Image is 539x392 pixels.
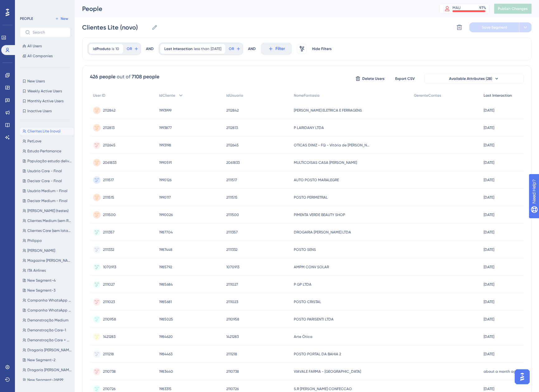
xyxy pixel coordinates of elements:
span: ITA Airlines [27,268,46,273]
button: New Segment-3 [20,287,74,294]
time: [DATE] [484,247,494,252]
div: out of [117,73,130,81]
span: Demonstração Core-1 [27,328,66,333]
button: Clientes Lite (novo) [20,127,74,135]
span: 2061833 [103,160,116,165]
time: [DATE] [484,230,494,234]
span: 2110726 [226,386,239,391]
span: 1987704 [159,230,173,235]
span: POSTO SENS [294,247,316,252]
button: Clientes Medium (sem Raízen) [20,217,74,224]
span: Campanha WhatsApp (Tela de Contatos) [27,298,72,303]
span: Clientes Medium (sem Raízen) [27,218,72,223]
button: New Segment-4 [20,277,74,284]
time: [DATE] [484,387,494,391]
time: [DATE] [484,317,494,321]
span: Campanha WhatsApp (Tela Inicial) [27,308,72,313]
span: Arte Ótica [294,334,312,339]
span: Demonstração Core + Medium [27,338,72,343]
span: OR [229,46,234,51]
time: [DATE] [484,178,494,182]
span: 2111332 [103,247,114,252]
span: User ID [93,93,105,98]
button: All Companies [20,52,70,60]
time: [DATE] [484,300,494,304]
span: 2111218 [226,352,237,357]
button: ITA Airlines [20,267,74,274]
span: 2112645 [226,143,239,148]
button: New Segment-2 [20,356,74,364]
span: 1070913 [103,265,116,270]
button: New [53,15,70,22]
span: 1070913 [226,265,239,270]
span: Export CSV [395,76,415,81]
span: 2112842 [103,108,115,113]
span: [DATE] [211,46,221,51]
span: 2111515 [226,195,237,200]
button: Delete Users [354,74,386,84]
time: [DATE] [484,265,494,269]
time: [DATE] [484,143,494,147]
span: 2110958 [103,317,116,322]
button: Hide Filters [312,44,332,54]
div: AND [146,43,154,55]
span: 2110958 [226,317,239,322]
button: Drogaria [PERSON_NAME] teste [20,346,74,354]
span: Weekly Active Users [27,89,62,94]
span: OTICAS DINIZ - FQ - Vitória de [PERSON_NAME] - [GEOGRAPHIC_DATA] [294,143,372,148]
span: 2111218 [103,352,114,357]
span: 2111357 [226,230,238,235]
button: Save Segment [469,22,519,32]
span: Delete Users [362,76,385,81]
button: OR [228,44,241,54]
button: Inactive Users [20,107,70,115]
span: PetLove [27,139,41,144]
span: 2112813 [226,125,238,130]
span: 1993999 [159,108,171,113]
button: Decisor Medium - Final [20,197,74,205]
button: Decisor Core - Final [20,177,74,185]
span: Drogaria [PERSON_NAME] [27,367,72,372]
span: S.R [PERSON_NAME] CONFECCAO [294,386,352,391]
span: [PERSON_NAME] (testes) [27,208,68,213]
span: 2111515 [103,195,114,200]
span: 2111357 [103,230,115,235]
div: 97 % [479,5,486,10]
span: 2111023 [103,299,115,304]
span: Last Interaction [164,46,193,51]
button: All Users [20,42,70,50]
button: Monthly Active Users [20,97,70,105]
div: AND [248,43,256,55]
time: [DATE] [484,195,494,200]
span: 2111027 [226,282,238,287]
button: [PERSON_NAME] [20,247,74,254]
span: 2112813 [103,125,115,130]
span: 2112842 [226,108,239,113]
span: Estudo Perfomance [27,149,61,154]
span: Clientes Lite (novo) [27,129,60,134]
time: [DATE] [484,282,494,287]
span: 1990591 [159,160,172,165]
span: 1984463 [159,352,172,357]
span: 2111500 [226,212,239,217]
span: 1993198 [159,143,171,148]
span: 1983315 [159,386,171,391]
span: Inactive Users [27,108,52,113]
span: Need Help? [15,2,39,9]
input: Search [33,30,65,35]
span: MULTICOISAS CASA [PERSON_NAME] [294,160,357,165]
time: [DATE] [484,352,494,356]
span: NomeFantasia [294,93,320,98]
span: 1990126 [159,178,171,182]
time: [DATE] [484,126,494,130]
span: [PERSON_NAME] ELETRICA E FERRAGENS [294,108,362,113]
input: Segment Name [82,23,149,32]
span: Save Segment [482,25,507,30]
span: 1421283 [103,334,115,339]
span: 2111517 [226,178,237,182]
span: 2112645 [103,143,115,148]
span: Drogaria [PERSON_NAME] teste [27,348,72,353]
span: 2111517 [103,178,114,182]
button: Publish Changes [494,4,532,14]
span: Hide Filters [312,46,332,51]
